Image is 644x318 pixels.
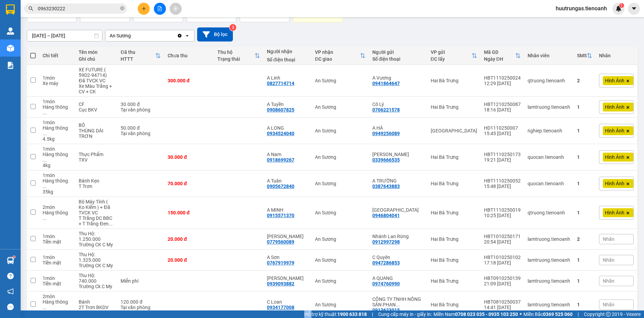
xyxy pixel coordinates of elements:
[267,299,308,305] div: C Loan
[267,157,294,163] div: 0918699267
[484,299,521,305] div: HBT0810250037
[43,136,72,142] div: 4.5 kg
[84,10,97,18] span: 64.5
[603,236,614,242] span: Nhãn
[620,3,623,8] span: 1
[43,163,72,168] div: 4 kg
[431,104,477,110] div: Hai Bà Trưng
[528,278,570,284] div: lamtruong.tienoanh
[120,6,124,10] span: close-circle
[528,236,570,242] div: lamtruong.tienoanh
[372,310,373,318] span: |
[528,154,570,160] div: quocan.tienoanh
[267,125,308,131] div: A LONG
[79,107,114,113] div: Cục BKV
[7,273,14,279] span: question-circle
[43,110,47,115] span: ...
[38,26,91,38] span: huutrungas.tienoanh - In:
[603,257,614,263] span: Nhãn
[7,288,14,295] span: notification
[372,184,400,189] div: 0387643883
[217,49,255,55] div: Thu hộ
[577,78,592,83] div: 2
[484,275,521,281] div: HBT0910250139
[43,173,72,178] div: 1 món
[43,255,72,260] div: 1 món
[79,184,114,189] div: T Trơn
[315,49,360,55] div: VP nhận
[372,125,424,131] div: A HÀ
[168,236,210,242] div: 20.000 đ
[79,157,114,163] div: TXV
[431,128,477,133] div: [GEOGRAPHIC_DATA]
[7,62,14,69] img: solution-icon
[578,310,579,318] span: |
[315,278,365,284] div: An Sương
[43,215,47,221] span: ...
[79,83,114,94] div: Xe Màu Trắng + CV + CK
[603,278,614,284] span: Nhãn
[79,122,114,128] div: BÔ
[628,3,640,15] button: caret-down
[44,32,84,38] span: 16:36:43 [DATE]
[31,10,38,18] span: 11
[173,6,178,11] span: aim
[168,210,210,215] div: 150.000 đ
[267,239,294,245] div: 0779560089
[484,207,521,213] div: HBT1110250019
[184,33,190,38] svg: open
[372,107,400,113] div: 0706221578
[315,210,365,215] div: An Sương
[431,257,477,263] div: Hai Bà Trưng
[229,24,236,31] sup: 3
[121,56,155,62] div: HTTT
[43,81,72,86] div: Xe máy
[606,312,611,317] span: copyright
[484,281,521,286] div: 21:09 [DATE]
[431,181,477,186] div: Hai Bà Trưng
[528,257,570,263] div: lamtruong.tienoanh
[43,281,72,286] div: Tiền mặt
[79,67,114,83] div: XE FUTURE ( 59D2-94714) Đã TVCK VC
[484,239,521,245] div: 20:54 [DATE]
[190,10,215,18] span: 200.000
[43,99,72,104] div: 1 món
[267,81,294,86] div: 0827714714
[431,278,477,284] div: Hai Bà Trưng
[484,131,521,136] div: 15:45 [DATE]
[109,221,113,226] span: ...
[267,305,294,310] div: 0934177008
[481,47,524,65] th: Toggle SortBy
[528,104,570,110] div: lamtruong.tienoanh
[267,260,294,266] div: 0767919979
[372,102,424,107] div: Cô Lý
[117,47,164,65] th: Toggle SortBy
[427,47,481,65] th: Toggle SortBy
[14,42,87,79] strong: Nhận:
[315,56,360,62] div: ĐC giao
[433,310,518,318] span: Miền Nam
[372,239,400,245] div: 0912997298
[267,207,308,213] div: A MINH
[267,75,308,81] div: A Linh
[121,131,161,136] div: Tại văn phòng
[520,313,522,316] span: ⚪️
[315,236,365,242] div: An Sương
[43,104,72,115] div: Hàng thông thường
[484,49,515,55] div: Mã GD
[337,311,367,317] strong: 1900 633 818
[43,260,72,266] div: Tiền mặt
[168,257,210,263] div: 20.000 đ
[267,255,308,260] div: A Sơn
[27,30,102,41] input: Select a date range.
[43,210,72,221] div: Hàng thông thường
[543,311,573,317] strong: 0369 525 060
[577,302,592,307] div: 1
[605,78,624,84] span: Hình Ảnh
[431,210,477,215] div: Hai Bà Trưng
[619,3,624,8] sup: 1
[605,180,624,187] span: Hình Ảnh
[168,53,210,58] div: Chưa thu
[605,210,624,216] span: Hình Ảnh
[121,305,161,310] div: Tại văn phòng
